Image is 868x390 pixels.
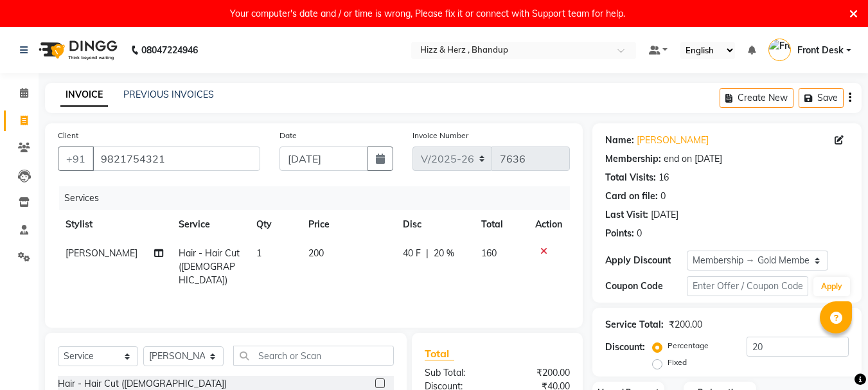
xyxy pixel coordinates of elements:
th: Stylist [58,210,171,239]
img: Front Desk [768,39,791,61]
th: Service [171,210,249,239]
iframe: chat widget [814,339,855,377]
div: Discount: [605,341,645,354]
div: Services [59,186,580,210]
div: Membership: [605,152,661,166]
div: 16 [659,171,669,184]
div: Apply Discount [605,254,686,267]
div: 0 [637,227,642,240]
a: [PERSON_NAME] [637,134,709,147]
span: Hair - Hair Cut ([DEMOGRAPHIC_DATA]) [179,247,240,286]
a: PREVIOUS INVOICES [123,89,214,100]
span: 40 F [403,247,421,260]
button: Save [799,88,844,108]
span: 1 [256,247,261,259]
span: Front Desk [797,44,844,57]
input: Enter Offer / Coupon Code [687,276,808,296]
label: Client [58,130,78,141]
img: logo [33,32,121,68]
div: ₹200.00 [497,366,580,380]
span: Total [425,347,454,360]
b: 08047224946 [141,32,198,68]
div: Sub Total: [415,366,497,380]
a: INVOICE [60,84,108,107]
div: 0 [660,190,666,203]
label: Invoice Number [412,130,468,141]
div: Card on file: [605,190,658,203]
input: Search by Name/Mobile/Email/Code [93,146,260,171]
button: Create New [720,88,793,108]
div: end on [DATE] [664,152,722,166]
span: 160 [481,247,497,259]
span: [PERSON_NAME] [66,247,137,259]
input: Search or Scan [233,346,394,366]
div: Points: [605,227,634,240]
th: Disc [395,210,474,239]
th: Total [474,210,527,239]
button: +91 [58,146,94,171]
div: Last Visit: [605,208,648,222]
div: Service Total: [605,318,664,332]
div: [DATE] [651,208,678,222]
div: Your computer's date and / or time is wrong, Please fix it or connect with Support team for help. [230,5,625,22]
th: Price [301,210,395,239]
th: Action [527,210,570,239]
div: ₹200.00 [669,318,702,332]
span: | [426,247,429,260]
span: 200 [308,247,324,259]
button: Apply [813,277,850,296]
label: Date [279,130,297,141]
div: Name: [605,134,634,147]
label: Fixed [668,357,687,368]
span: 20 % [434,247,454,260]
div: Coupon Code [605,279,686,293]
th: Qty [249,210,301,239]
label: Percentage [668,340,709,351]
div: Total Visits: [605,171,656,184]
